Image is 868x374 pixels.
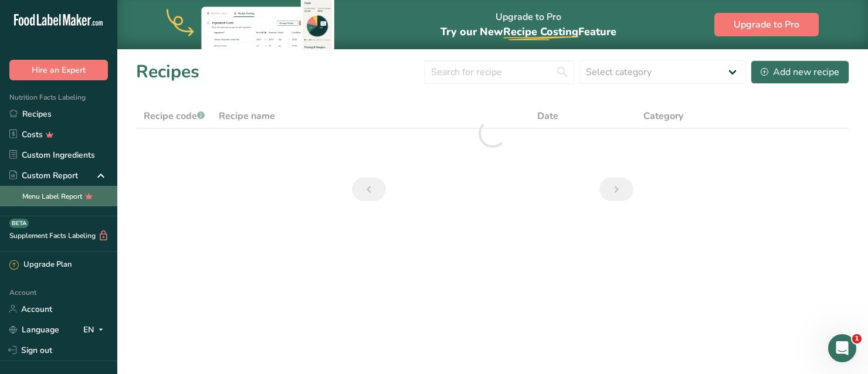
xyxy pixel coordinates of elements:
[828,334,856,362] iframe: Intercom live chat
[352,178,386,201] a: Previous page
[9,219,29,228] div: BETA
[440,1,616,49] div: Upgrade to Pro
[751,60,849,84] button: Add new recipe
[734,18,799,32] span: Upgrade to Pro
[9,60,108,80] button: Hire an Expert
[440,25,616,39] span: Try our New Feature
[852,334,862,344] span: 1
[714,13,819,36] button: Upgrade to Pro
[9,259,72,271] div: Upgrade Plan
[9,319,59,340] a: Language
[761,65,839,79] div: Add new recipe
[83,322,108,336] div: EN
[9,169,78,182] div: Custom Report
[599,178,633,201] a: Next page
[503,25,578,39] span: Recipe Costing
[136,59,199,85] h1: Recipes
[424,60,574,84] input: Search for recipe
